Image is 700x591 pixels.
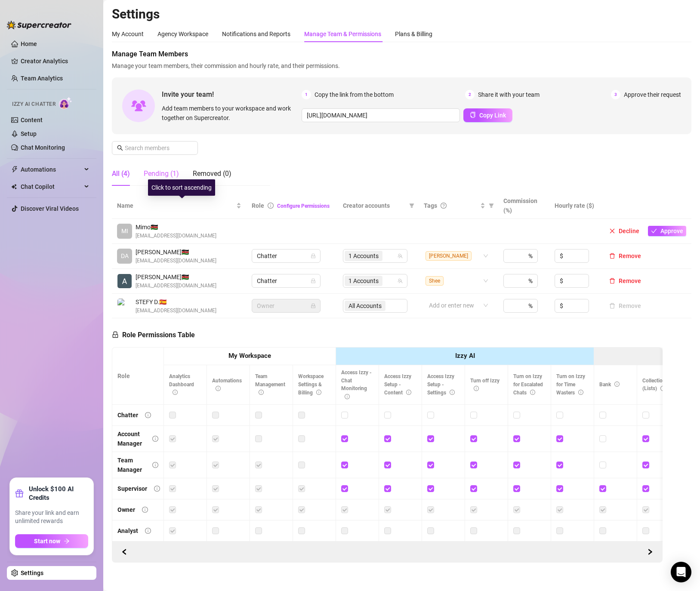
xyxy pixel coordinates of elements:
[606,276,644,286] button: Remove
[304,29,381,39] div: Manage Team & Permissions
[59,97,72,109] img: AI Chatter
[136,232,216,240] span: [EMAIL_ADDRESS][DOMAIN_NAME]
[7,21,71,29] img: logo-BBDzfeDw.svg
[34,538,60,545] span: Start now
[11,184,17,190] img: Chat Copilot
[614,382,620,387] span: info-circle
[117,299,132,313] img: STEFY DVA
[311,303,316,308] span: lock
[117,526,138,536] div: Analyst
[257,299,315,312] span: Owner
[136,222,216,232] span: Mimo 🇰🇪
[426,251,472,261] span: [PERSON_NAME]
[345,394,350,399] span: info-circle
[162,89,302,100] span: Invite your team!
[148,179,215,196] div: Click to sort ascending
[298,373,324,396] span: Workspace Settings & Billing
[450,390,455,395] span: info-circle
[470,112,476,118] span: copy
[599,382,620,388] span: Bank
[671,562,691,582] div: Open Intercom Messenger
[117,410,138,420] div: Chatter
[212,378,242,392] span: Automations
[478,90,540,99] span: Share it with your team
[345,276,382,286] span: 1 Accounts
[154,486,160,492] span: info-circle
[152,436,158,442] span: info-circle
[619,252,641,259] span: Remove
[341,369,372,400] span: Access Izzy - Chat Monitoring
[302,90,311,99] span: 1
[578,390,583,395] span: info-circle
[489,203,494,208] span: filter
[21,117,43,123] a: Content
[21,75,63,82] a: Team Analytics
[348,251,379,261] span: 1 Accounts
[395,29,432,39] div: Plans & Billing
[173,390,178,395] span: info-circle
[169,373,194,396] span: Analytics Dashboard
[606,301,644,311] button: Remove
[21,144,65,151] a: Chat Monitoring
[29,485,88,502] strong: Unlock $100 AI Credits
[474,386,479,391] span: info-circle
[112,49,691,59] span: Manage Team Members
[112,193,247,219] th: Name
[643,545,657,559] button: Scroll Backward
[406,390,411,395] span: info-circle
[624,90,681,99] span: Approve their request
[611,90,620,99] span: 3
[648,226,686,236] button: Approve
[162,104,298,123] span: Add team members to your workspace and work together on Supercreator.
[647,549,653,555] span: right
[479,112,506,119] span: Copy Link
[112,169,130,179] div: All (4)
[487,199,496,212] span: filter
[12,100,56,108] span: Izzy AI Chatter
[21,163,82,176] span: Automations
[277,203,330,209] a: Configure Permissions
[513,373,543,396] span: Turn on Izzy for Escalated Chats
[117,201,234,210] span: Name
[157,29,208,39] div: Agency Workspace
[193,169,231,179] div: Removed (0)
[21,569,43,576] a: Settings
[455,352,475,360] strong: Izzy AI
[556,373,585,396] span: Turn on Izzy for Time Wasters
[424,201,437,210] span: Tags
[530,390,535,395] span: info-circle
[117,145,123,151] span: search
[470,378,500,392] span: Turn off Izzy
[311,278,316,283] span: lock
[619,228,639,234] span: Decline
[136,272,216,282] span: [PERSON_NAME] 🇰🇪
[117,484,147,493] div: Supervisor
[112,61,691,71] span: Manage your team members, their commission and hourly rate, and their permissions.
[121,251,129,261] span: DA
[125,143,186,153] input: Search members
[136,257,216,265] span: [EMAIL_ADDRESS][DOMAIN_NAME]
[660,228,683,234] span: Approve
[142,507,148,513] span: info-circle
[121,226,128,236] span: MI
[112,348,164,405] th: Role
[112,6,691,22] h2: Settings
[136,297,216,307] span: STEFY D. 🇪🇸
[609,253,615,259] span: delete
[21,40,37,47] a: Home
[112,330,195,340] h5: Role Permissions Table
[112,331,119,338] span: lock
[15,534,88,548] button: Start nowarrow-right
[311,253,316,259] span: lock
[145,412,151,418] span: info-circle
[257,249,315,262] span: Chatter
[112,29,144,39] div: My Account
[257,274,315,287] span: Chatter
[21,180,82,194] span: Chat Copilot
[15,489,24,498] span: gift
[606,251,644,261] button: Remove
[252,202,264,209] span: Role
[642,378,668,392] span: Collections (Lists)
[463,108,512,122] button: Copy Link
[259,390,264,395] span: info-circle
